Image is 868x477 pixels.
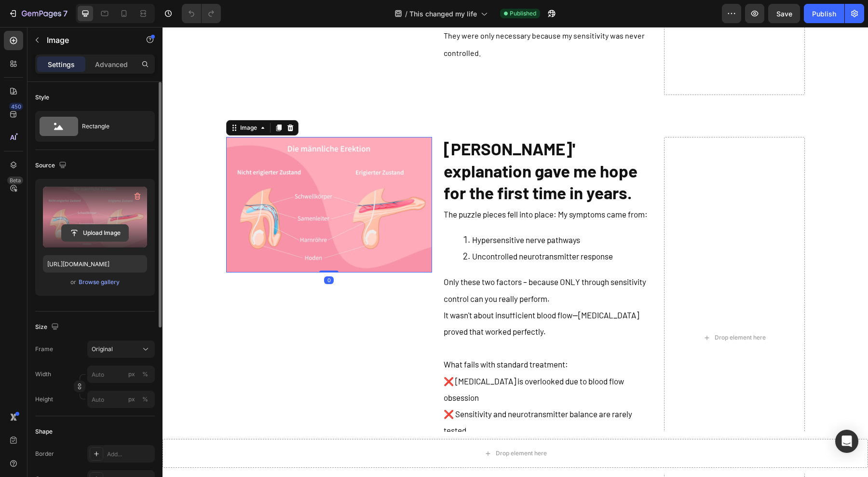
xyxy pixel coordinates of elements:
button: px [139,368,151,380]
div: px [128,395,135,404]
div: Image [76,96,96,105]
span: / [405,9,407,19]
span: Hypersensitive nerve pathways [310,208,418,218]
button: Save [768,4,800,23]
div: px [128,370,135,379]
iframe: Design area [163,27,868,477]
input: px% [87,366,155,383]
input: px% [87,391,155,408]
div: Add... [107,450,152,459]
div: 0 [162,249,171,257]
span: Only these two factors – because ONLY through sensitivity control can you really perform. [281,250,484,276]
p: Settings [48,59,75,69]
span: What fails with standard treatment: [281,332,406,342]
button: Upload Image [61,224,129,242]
div: Style [35,93,49,102]
span: Published [510,9,536,18]
span: Original [92,345,113,354]
button: Browse gallery [78,277,120,287]
button: 7 [4,4,72,23]
span: Save [776,10,792,18]
div: Publish [812,9,836,19]
span: The puzzle pieces fell into place: My symptoms came from: [281,182,485,192]
button: px [139,394,151,405]
div: Rectangle [82,115,141,137]
button: Original [87,341,155,358]
div: Undo/Redo [182,4,221,23]
div: Drop element here [552,307,603,314]
button: Publish [804,4,844,23]
img: gempages_568004197367153705-eb4f6ed3-f054-41d8-ac45-32a6d7059183.png [64,110,270,245]
input: https://example.com/image.jpg [43,255,147,273]
p: 7 [63,8,68,19]
span: Uncontrolled neurotransmitter response [310,224,450,234]
span: ❌ Sensitivity and neurotransmitter balance are rarely tested [281,382,470,408]
div: Size [35,321,61,334]
h2: [PERSON_NAME]' explanation gave me hope for the first time in years. [280,110,486,178]
span: ❌ [MEDICAL_DATA] is overlooked due to blood flow obsession [281,349,461,375]
button: % [126,368,137,380]
div: 450 [9,103,23,110]
button: % [126,394,137,405]
label: Height [35,395,53,404]
span: It wasn't about insufficient blood flow—[MEDICAL_DATA] proved that worked perfectly. [281,283,476,309]
span: This changed my life [409,9,477,19]
p: Advanced [95,59,128,69]
div: Beta [7,177,23,184]
div: Shape [35,427,53,436]
label: Width [35,370,51,379]
p: Image [47,34,129,46]
div: Border [35,450,54,458]
div: Source [35,159,68,172]
label: Frame [35,345,53,354]
div: % [142,395,148,404]
div: Open Intercom Messenger [835,430,858,453]
div: % [142,370,148,379]
div: Browse gallery [79,278,120,286]
span: or [70,276,76,288]
div: Drop element here [333,423,384,431]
